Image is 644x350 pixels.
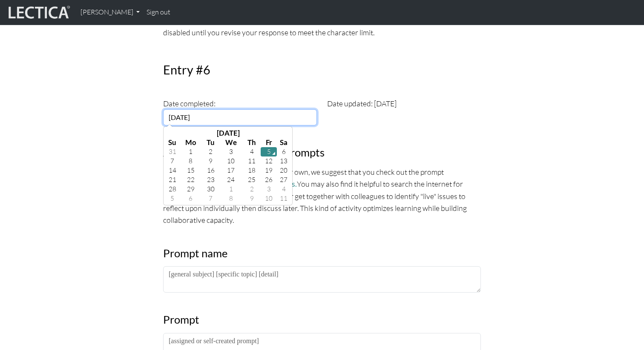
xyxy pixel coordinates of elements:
td: 22 [179,175,202,185]
td: 10 [219,157,243,166]
td: 29 [179,185,202,194]
td: 6 [277,147,290,157]
td: 20 [277,166,290,175]
td: 7 [165,157,179,166]
td: 26 [261,175,277,185]
td: 21 [165,175,179,185]
th: Sa [277,138,290,147]
td: 12 [261,157,277,166]
td: 7 [202,194,219,203]
td: 11 [243,157,261,166]
h2: Entry #6 [158,63,486,77]
th: Su [165,138,179,147]
td: 3 [219,147,243,157]
td: 16 [202,166,219,175]
td: 1 [219,185,243,194]
td: 24 [219,175,243,185]
td: 18 [243,166,261,175]
td: 8 [219,194,243,203]
td: 25 [243,175,261,185]
td: 3 [261,185,277,194]
th: We [219,138,243,147]
td: 13 [277,157,290,166]
td: 4 [243,147,261,157]
a: Sign out [143,3,174,21]
td: 8 [179,157,202,166]
td: 9 [243,194,261,203]
th: Tu [202,138,219,147]
td: 19 [261,166,277,175]
h3: Prompt [163,313,481,326]
a: [PERSON_NAME] [77,3,143,21]
div: Date updated: [DATE] [322,97,486,125]
td: 17 [219,166,243,175]
td: 2 [243,185,261,194]
th: Th [243,138,261,147]
img: lecticalive [6,4,70,20]
td: 5 [165,194,179,203]
td: 30 [202,185,219,194]
td: 31 [165,147,179,157]
td: 28 [165,185,179,194]
th: Select Month [179,128,277,138]
td: 5 [261,147,277,157]
td: 1 [179,147,202,157]
td: 6 [179,194,202,203]
td: 4 [277,185,290,194]
td: 2 [202,147,219,157]
td: 27 [277,175,290,185]
label: Date completed: [163,97,216,109]
h3: Prompt name [163,247,481,260]
td: 23 [202,175,219,185]
td: 14 [165,166,179,175]
th: Mo [179,138,202,147]
td: 9 [202,157,219,166]
td: 15 [179,166,202,175]
td: 10 [261,194,277,203]
h3: About prompt names and prompts [163,146,481,159]
p: If you are working with MindLog on your own, we suggest that you check out the prompt suggestions... [163,166,481,226]
th: Fr [261,138,277,147]
td: 11 [277,194,290,203]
